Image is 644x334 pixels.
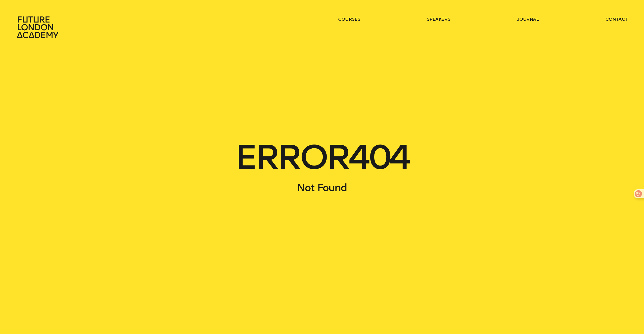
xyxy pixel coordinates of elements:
[297,182,347,194] span: Not Found
[16,141,628,174] h1: ERROR 404
[338,16,360,22] a: courses
[605,16,628,22] a: contact
[517,16,539,22] a: journal
[427,16,450,22] a: speakers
